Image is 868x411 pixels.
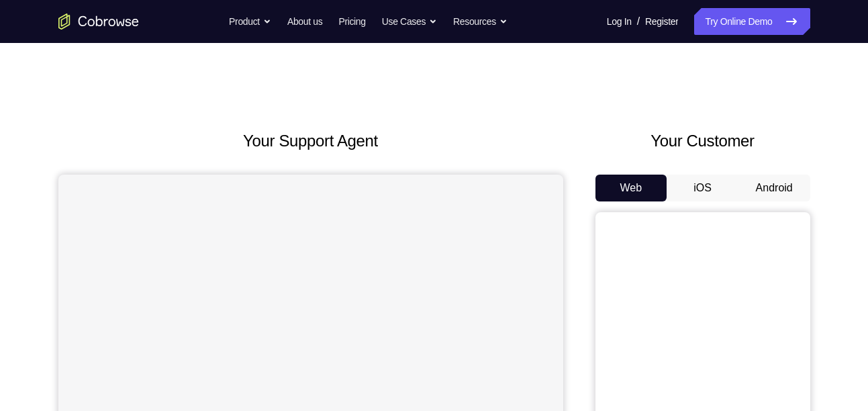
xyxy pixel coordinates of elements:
[637,13,640,30] span: /
[607,8,632,35] a: Log In
[738,175,810,201] button: Android
[229,8,271,35] button: Product
[58,13,139,30] a: Go to the home page
[382,8,437,35] button: Use Cases
[595,129,810,153] h2: Your Customer
[694,8,810,35] a: Try Online Demo
[453,8,508,35] button: Resources
[595,175,667,201] button: Web
[287,8,322,35] a: About us
[667,175,738,201] button: iOS
[338,8,365,35] a: Pricing
[58,129,563,153] h2: Your Support Agent
[645,8,678,35] a: Register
